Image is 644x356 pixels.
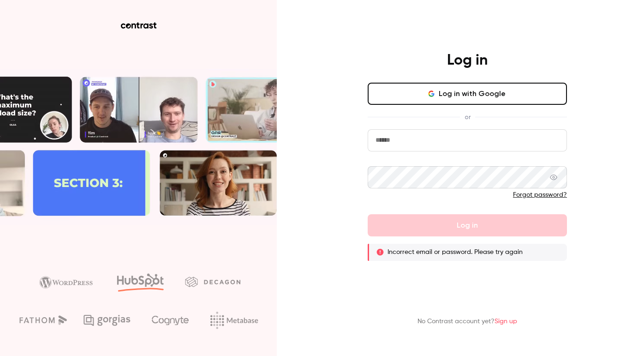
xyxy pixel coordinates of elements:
[388,247,523,257] p: Incorrect email or password. Please try again
[417,317,517,326] p: No Contrast account yet?
[447,51,488,70] h4: Log in
[460,112,475,122] span: or
[185,277,240,287] img: decagon
[495,318,517,325] a: Sign up
[513,192,567,198] a: Forgot password?
[368,83,567,105] button: Log in with Google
